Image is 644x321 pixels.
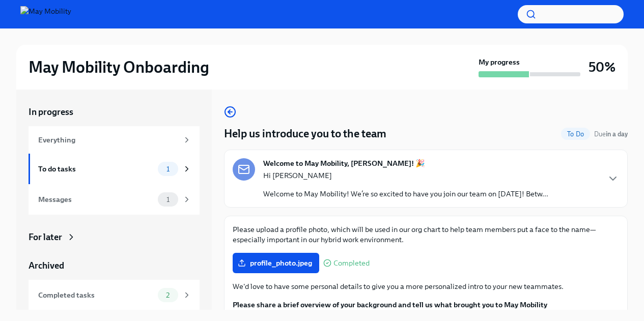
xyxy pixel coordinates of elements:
[263,170,548,181] p: Hi [PERSON_NAME]
[29,259,200,272] a: Archived
[333,259,370,267] span: Completed
[224,126,386,141] h4: Help us introduce you to the team
[29,106,200,118] a: In progress
[38,134,178,145] div: Everything
[29,231,62,243] div: For later
[29,184,200,215] a: Messages1
[561,130,590,138] span: To Do
[233,300,619,310] label: Please share a brief overview of your background and tell us what brought you to May Mobility
[589,58,615,76] h3: 50%
[479,57,520,67] strong: My progress
[233,253,319,273] label: profile_photo.jpeg
[160,291,176,299] span: 2
[38,163,154,174] div: To do tasks
[29,231,200,243] a: For later
[29,126,200,154] a: Everything
[263,158,425,168] strong: Welcome to May Mobility, [PERSON_NAME]! 🎉
[160,165,176,173] span: 1
[29,154,200,184] a: To do tasks1
[160,196,176,203] span: 1
[29,57,209,77] h2: May Mobility Onboarding
[594,129,628,139] span: August 15th, 2025 09:00
[233,224,619,245] p: Please upload a profile photo, which will be used in our org chart to help team members put a fac...
[38,194,154,205] div: Messages
[263,189,548,199] p: Welcome to May Mobility! We’re so excited to have you join our team on [DATE]! Betw...
[606,130,628,138] strong: in a day
[29,280,200,310] a: Completed tasks2
[240,258,312,268] span: profile_photo.jpeg
[38,289,154,301] div: Completed tasks
[233,281,619,291] p: We'd love to have some personal details to give you a more personalized intro to your new teammates.
[594,130,628,138] span: Due
[20,6,71,22] img: May Mobility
